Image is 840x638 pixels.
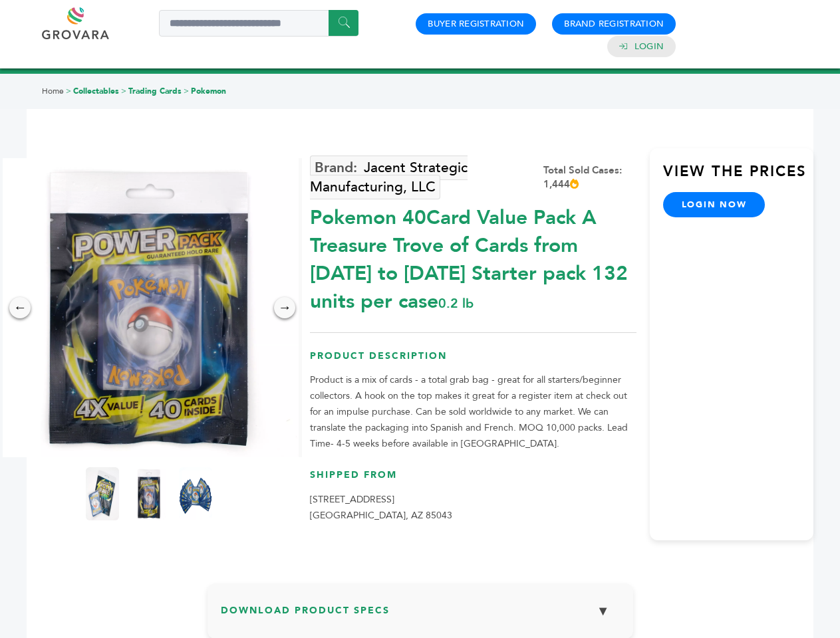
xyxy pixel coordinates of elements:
a: login now [663,192,766,217]
div: Total Sold Cases: 1,444 [543,163,636,191]
div: ← [9,297,31,318]
a: Brand Registration [564,18,664,30]
img: Pokemon 40-Card Value Pack – A Treasure Trove of Cards from 1996 to 2024 - Starter pack! 132 unit... [86,467,119,520]
a: Pokemon [191,86,226,96]
span: > [184,86,189,96]
a: Buyer Registration [428,18,524,30]
div: → [274,297,295,318]
span: 0.2 lb [438,294,474,312]
h3: Shipped From [310,469,636,492]
button: ▼ [587,597,620,625]
a: Trading Cards [128,86,182,96]
h3: View the Prices [663,161,813,192]
span: > [66,86,71,96]
h3: Product Description [310,350,636,373]
a: Jacent Strategic Manufacturing, LLC [310,156,468,199]
p: Product is a mix of cards - a total grab bag - great for all starters/beginner collectors. A hook... [310,372,636,452]
img: Pokemon 40-Card Value Pack – A Treasure Trove of Cards from 1996 to 2024 - Starter pack! 132 unit... [132,467,166,520]
a: Login [634,41,664,53]
h3: Download Product Specs [221,597,620,635]
div: Pokemon 40Card Value Pack A Treasure Trove of Cards from [DATE] to [DATE] Starter pack 132 units ... [310,197,636,316]
input: Search a product or brand... [159,10,358,37]
span: > [121,86,126,96]
img: Pokemon 40-Card Value Pack – A Treasure Trove of Cards from 1996 to 2024 - Starter pack! 132 unit... [179,467,212,520]
a: Home [42,86,64,96]
p: [STREET_ADDRESS] [GEOGRAPHIC_DATA], AZ 85043 [310,492,636,524]
a: Collectables [73,86,119,96]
